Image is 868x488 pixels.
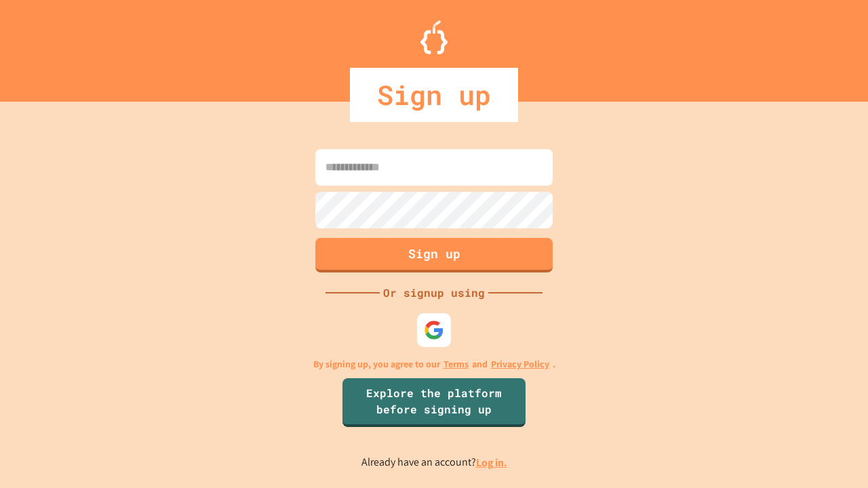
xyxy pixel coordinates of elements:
[350,68,518,122] div: Sign up
[420,20,448,54] img: Logo.svg
[380,285,488,301] div: Or signup using
[476,455,507,470] a: Log in.
[443,357,469,371] a: Terms
[313,357,555,371] p: By signing up, you agree to our and .
[491,357,549,371] a: Privacy Policy
[755,375,854,432] iframe: chat widget
[811,434,854,474] iframe: chat widget
[342,378,526,427] a: Explore the platform before signing up
[315,238,553,272] button: Sign up
[424,320,444,340] img: google-icon.svg
[361,454,507,471] p: Already have an account?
